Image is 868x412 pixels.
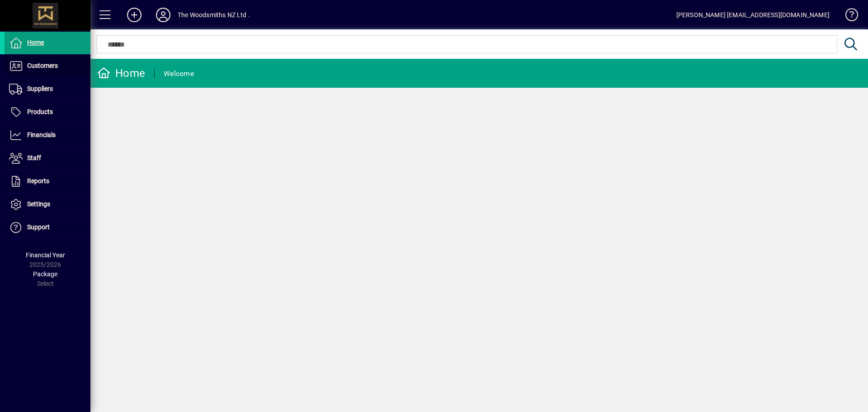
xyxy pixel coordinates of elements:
span: Reports [27,177,49,185]
a: Settings [5,193,90,216]
div: Welcome [164,66,194,81]
a: Suppliers [5,78,90,100]
div: The Woodsmiths NZ Ltd . [178,8,250,22]
span: Customers [27,62,58,69]
span: Home [27,39,44,46]
span: Products [27,108,53,115]
span: Financials [27,131,56,138]
span: Suppliers [27,85,53,92]
div: Home [97,66,145,81]
span: Financial Year [26,251,65,259]
a: Staff [5,147,90,170]
a: Products [5,101,90,123]
div: [PERSON_NAME] [EMAIL_ADDRESS][DOMAIN_NAME] [676,8,830,22]
a: Support [5,216,90,239]
span: Support [27,223,50,231]
button: Profile [149,7,178,23]
a: Reports [5,170,90,193]
span: Staff [27,154,41,161]
span: Package [33,270,57,278]
a: Financials [5,124,90,147]
span: Settings [27,200,50,208]
a: Knowledge Base [839,2,857,31]
button: Add [120,7,149,23]
a: Customers [5,55,90,77]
